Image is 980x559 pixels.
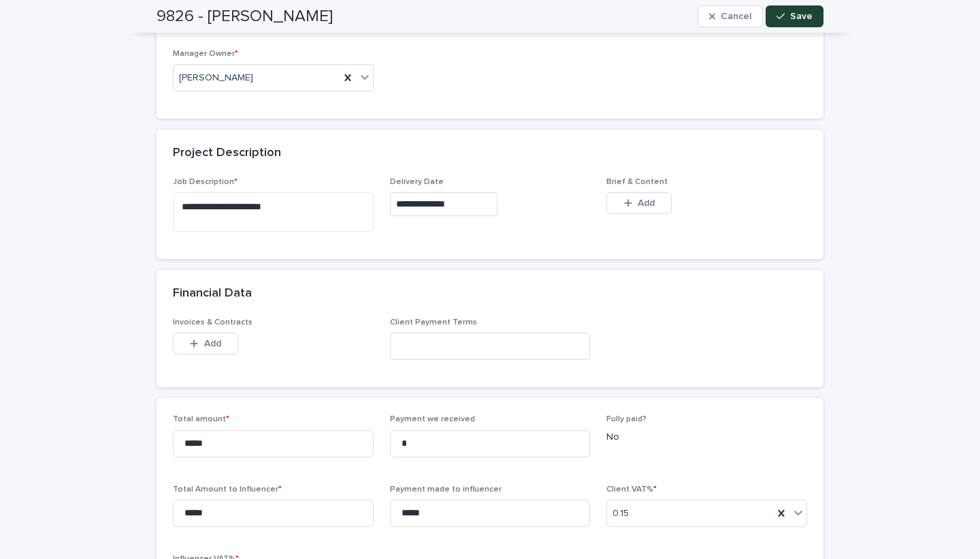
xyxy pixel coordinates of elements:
[173,415,229,423] span: Total amount
[766,5,823,27] button: Save
[390,178,444,186] span: Delivery Date
[721,12,751,21] span: Cancel
[390,318,477,327] span: Client Payment Terms
[606,430,807,444] p: No
[390,415,475,423] span: Payment we received
[179,71,253,85] span: [PERSON_NAME]
[606,485,657,494] span: Client VAT%
[606,415,647,423] span: Fully paid?
[173,286,252,301] h2: Financial Data
[173,146,281,161] h2: Project Description
[606,192,672,214] button: Add
[612,507,629,521] span: 0.15
[606,178,668,186] span: Brief & Content
[638,198,655,208] span: Add
[173,318,252,327] span: Invoices & Contracts
[173,178,238,186] span: Job Description
[790,12,813,21] span: Save
[204,339,221,348] span: Add
[698,5,763,27] button: Cancel
[173,333,238,354] button: Add
[173,50,238,58] span: Manager Owner
[157,7,333,27] h2: 9826 - [PERSON_NAME]
[173,485,282,494] span: Total Amount to Influencer
[390,485,502,494] span: Payment made to influencer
